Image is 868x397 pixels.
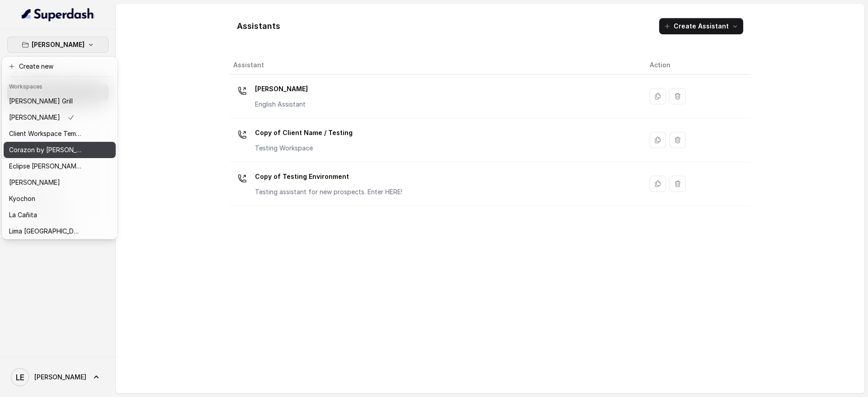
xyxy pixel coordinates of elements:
p: [PERSON_NAME] [9,112,60,123]
p: Eclipse [PERSON_NAME] [9,161,81,172]
p: [PERSON_NAME] Grill [9,96,73,107]
p: Lima [GEOGRAPHIC_DATA] [9,226,81,237]
p: Kyochon [9,193,35,204]
p: Client Workspace Template [9,128,81,139]
div: [PERSON_NAME] [2,56,118,239]
p: Corazon by [PERSON_NAME] [9,145,81,155]
p: La Cañita [9,210,37,220]
p: [PERSON_NAME] [32,39,85,50]
button: [PERSON_NAME] [7,37,108,53]
p: [PERSON_NAME] [9,177,60,188]
header: Workspaces [4,79,116,93]
button: Create new [4,58,116,75]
